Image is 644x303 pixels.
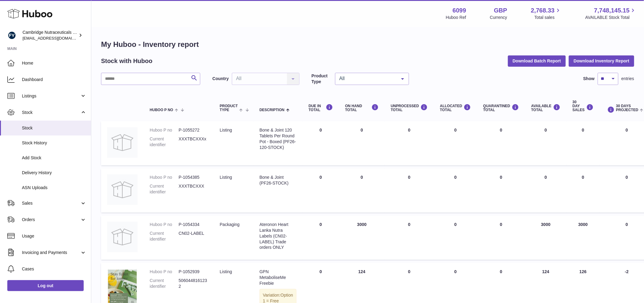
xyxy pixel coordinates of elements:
[525,216,567,260] td: 3000
[585,6,637,20] a: 7,748,145.15 AVAILABLE Stock Total
[440,104,471,112] div: ALLOCATED Total
[525,121,567,165] td: 0
[483,104,519,112] div: QUARANTINED Total
[179,269,208,275] dd: P-1052939
[260,108,285,112] span: Description
[446,15,466,20] div: Huboo Ref
[494,6,507,15] strong: GBP
[303,216,339,260] td: 0
[616,104,638,112] span: 30 DAYS PROJECTED
[150,278,179,289] dt: Current identifier
[385,216,434,260] td: 0
[453,6,466,15] strong: 6099
[508,55,566,66] button: Download Batch Report
[7,31,16,40] img: huboo@camnutra.com
[22,77,86,83] span: Dashboard
[179,183,208,195] dd: XXXTBCXXX
[434,168,477,213] td: 0
[339,168,385,213] td: 0
[179,127,208,133] dd: P-1055272
[179,231,208,242] dd: CN02-LABEL
[150,183,179,195] dt: Current identifier
[391,104,428,112] div: UNPROCESSED Total
[22,110,80,115] span: Stock
[583,76,595,82] label: Show
[500,175,502,180] span: 0
[569,55,634,66] button: Download Inventory Report
[22,93,80,99] span: Listings
[500,269,502,274] span: 0
[22,155,86,161] span: Add Stock
[585,15,637,20] span: AVAILABLE Stock Total
[179,174,208,180] dd: P-1054385
[500,222,502,227] span: 0
[179,222,208,227] dd: P-1054334
[566,121,600,165] td: 0
[22,200,80,206] span: Sales
[531,6,562,20] a: 2,768.33 Total sales
[107,222,138,252] img: product image
[531,104,561,112] div: AVAILABLE Total
[22,266,86,272] span: Cases
[621,76,634,82] span: entries
[220,175,232,180] span: listing
[260,127,296,150] div: Bone & Joint 120 Tablets Per Round Pot - Boxed (PF26-120-STOCK)
[566,216,600,260] td: 3000
[107,174,138,205] img: product image
[309,104,333,112] div: DUE IN TOTAL
[572,100,593,112] div: 30 DAY SALES
[531,6,555,15] span: 2,768.33
[566,168,600,213] td: 0
[179,278,208,289] dd: 5060448161232
[22,170,86,176] span: Delivery History
[385,121,434,165] td: 0
[150,269,179,275] dt: Huboo P no
[338,76,397,82] span: All
[220,104,238,112] span: Product Type
[22,140,86,146] span: Stock History
[107,127,138,158] img: product image
[303,121,339,165] td: 0
[260,174,296,186] div: Bone & Joint (PF26-STOCK)
[22,250,80,255] span: Invoicing and Payments
[312,73,332,85] label: Product Type
[594,6,630,15] span: 7,748,145.15
[385,168,434,213] td: 0
[22,233,86,239] span: Usage
[534,15,562,20] span: Total sales
[434,216,477,260] td: 0
[212,76,229,82] label: Country
[101,40,634,49] h1: My Huboo - Inventory report
[220,269,232,274] span: listing
[150,136,179,148] dt: Current identifier
[22,185,86,191] span: ASN Uploads
[150,174,179,180] dt: Huboo P no
[525,168,567,213] td: 0
[260,222,296,250] div: Ateronon Heart Lanka Nutra Labels (CN02-LABEL) Trade orders ONLY
[23,36,89,41] span: [EMAIL_ADDRESS][DOMAIN_NAME]
[339,216,385,260] td: 3000
[500,128,502,132] span: 0
[7,280,84,291] a: Log out
[22,217,80,223] span: Orders
[22,60,86,66] span: Home
[220,222,240,227] span: packaging
[490,15,507,20] div: Currency
[339,121,385,165] td: 0
[220,128,232,132] span: listing
[101,57,152,65] h2: Stock with Huboo
[345,104,379,112] div: ON HAND Total
[150,108,173,112] span: Huboo P no
[260,269,296,286] div: GPN MetaboliseMe Freebie
[150,231,179,242] dt: Current identifier
[22,125,86,131] span: Stock
[150,127,179,133] dt: Huboo P no
[150,222,179,227] dt: Huboo P no
[434,121,477,165] td: 0
[179,136,208,148] dd: XXXTBCXXXx
[303,168,339,213] td: 0
[23,30,77,41] div: Cambridge Nutraceuticals Ltd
